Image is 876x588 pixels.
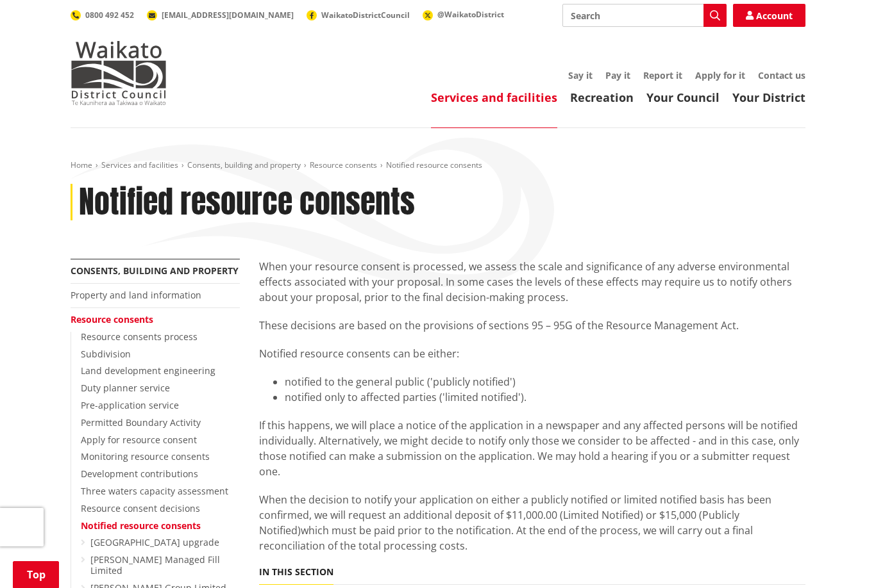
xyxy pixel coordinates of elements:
a: Resource consent decisions [81,502,200,514]
a: Monitoring resource consents [81,450,210,462]
a: Three waters capacity assessment [81,485,228,497]
a: Pay it [605,69,630,81]
a: Notified resource consents [81,519,201,532]
p: Notified resource consents can be either: [259,346,805,361]
nav: breadcrumb [71,160,805,171]
input: Search input [562,4,727,27]
a: Resource consents process [81,331,198,343]
a: Land development engineering [81,364,215,377]
p: If this happens, we will place a notice of the application in a newspaper and any affected person... [259,418,805,479]
a: Duty planner service [81,382,170,394]
a: Apply for resource consent [81,434,197,446]
span: WaikatoDistrictCouncil [321,10,410,20]
p: These decisions are based on the provisions of sections 95 – 95G of the Resource Management Act. [259,318,805,333]
a: Services and facilities [101,159,178,170]
li: notified to the general public ('publicly notified') [285,374,805,389]
a: [PERSON_NAME] Managed Fill Limited [90,553,220,576]
h5: In this section [259,567,333,578]
li: notified only to affected parties ('limited notified'). [285,389,805,405]
a: Account [733,4,805,27]
a: Say it [568,69,593,81]
a: [GEOGRAPHIC_DATA] upgrade [90,536,219,548]
a: @WaikatoDistrict [423,9,504,20]
a: Top [13,561,59,588]
a: Resource consents [71,313,153,325]
a: Contact us [758,69,805,81]
span: @WaikatoDistrict [437,9,504,20]
span: 0800 492 452 [85,10,134,20]
a: Your Council [646,90,720,105]
a: Permitted Boundary Activity [81,416,201,429]
span: [EMAIL_ADDRESS][DOMAIN_NAME] [162,10,294,20]
a: WaikatoDistrictCouncil [307,10,410,20]
span: Notified resource consents [386,159,482,170]
a: Development contributions [81,468,198,480]
a: Home [71,159,92,170]
a: Pre-application service [81,399,179,411]
a: Resource consents [310,159,377,170]
p: When your resource consent is processed, we assess the scale and significance of any adverse envi... [259,259,805,305]
h1: Notified resource consents [79,184,415,221]
a: [EMAIL_ADDRESS][DOMAIN_NAME] [147,10,294,20]
p: When the decision to notify your application on either a publicly notified or limited notified ba... [259,492,805,553]
a: Your District [732,90,805,105]
a: Consents, building and property [71,265,239,277]
a: Recreation [570,90,634,105]
a: 0800 492 452 [71,10,134,20]
a: Services and facilities [431,90,557,105]
a: Property and land information [71,289,201,301]
a: Consents, building and property [187,159,301,170]
a: Report it [643,69,682,81]
img: Waikato District Council - Te Kaunihera aa Takiwaa o Waikato [71,41,167,105]
a: Subdivision [81,348,131,360]
a: Apply for it [695,69,745,81]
